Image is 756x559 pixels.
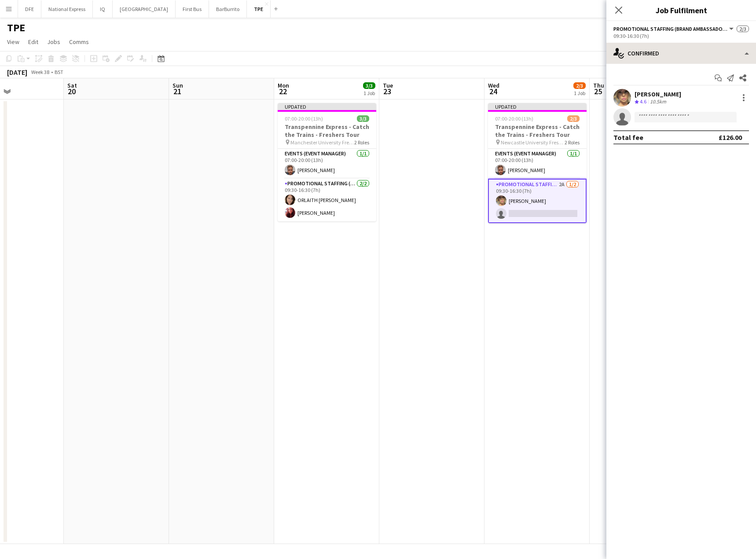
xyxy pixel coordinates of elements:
a: Jobs [44,36,64,48]
app-job-card: Updated07:00-20:00 (13h)2/3Transpennine Express - Catch the Trains - Freshers Tour Newcastle Univ... [488,103,587,223]
span: 2/3 [567,115,580,122]
app-card-role: Events (Event Manager)1/107:00-20:00 (13h)[PERSON_NAME] [488,149,587,179]
span: Newcastle University Freshers Fair [501,139,565,146]
div: Confirmed [606,43,756,64]
span: Week 38 [29,69,51,75]
div: 1 Job [574,90,585,96]
span: Comms [69,38,89,46]
span: 4.6 [640,98,646,105]
span: 2 Roles [565,139,580,146]
div: Updated [278,103,376,110]
button: National Express [41,0,93,18]
span: 2/3 [737,26,749,32]
div: [PERSON_NAME] [635,90,681,98]
span: 07:00-20:00 (13h) [495,115,533,122]
span: 3/3 [363,82,375,89]
span: 2 Roles [354,139,369,146]
span: Sat [67,81,77,89]
button: DFE [18,0,41,18]
button: BarBurrito [209,0,247,18]
a: Edit [25,36,42,48]
span: 21 [171,86,183,96]
span: Manchester University Freshers Fair [290,139,354,146]
div: 09:30-16:30 (7h) [613,33,749,39]
a: View [4,36,23,48]
span: 24 [487,86,499,96]
span: 23 [382,86,393,96]
button: First Bus [176,0,209,18]
div: £126.00 [719,133,742,142]
app-card-role: Promotional Staffing (Brand Ambassadors)2A1/209:30-16:30 (7h)[PERSON_NAME] [488,179,587,223]
span: 07:00-20:00 (13h) [285,115,323,122]
span: 22 [276,86,289,96]
span: 20 [66,86,77,96]
span: Thu [593,81,604,89]
app-card-role: Events (Event Manager)1/107:00-20:00 (13h)[PERSON_NAME] [278,149,376,179]
button: [GEOGRAPHIC_DATA] [113,0,176,18]
h3: Transpennine Express - Catch the Trains - Freshers Tour [278,123,376,139]
span: 2/3 [573,82,586,89]
span: Wed [488,81,499,89]
app-card-role: Promotional Staffing (Brand Ambassadors)2/209:30-16:30 (7h)ORLAITH [PERSON_NAME][PERSON_NAME] [278,179,376,221]
h3: Job Fulfilment [606,4,756,16]
span: 3/3 [357,115,369,122]
div: BST [55,69,63,75]
div: Total fee [613,133,643,142]
button: TPE [247,0,271,18]
span: Promotional Staffing (Brand Ambassadors) [613,26,728,32]
span: 25 [592,86,604,96]
h1: TPE [7,21,25,34]
app-job-card: Updated07:00-20:00 (13h)3/3Transpennine Express - Catch the Trains - Freshers Tour Manchester Uni... [278,103,376,221]
div: Updated [488,103,587,110]
div: 1 Job [363,90,375,96]
button: Promotional Staffing (Brand Ambassadors) [613,26,735,32]
button: IQ [93,0,113,18]
span: Mon [278,81,289,89]
span: Jobs [47,38,60,46]
a: Comms [66,36,92,48]
span: View [7,38,19,46]
div: [DATE] [7,68,27,77]
div: 10.5km [648,98,668,106]
span: Edit [28,38,38,46]
span: Tue [383,81,393,89]
h3: Transpennine Express - Catch the Trains - Freshers Tour [488,123,587,139]
span: Sun [172,81,183,89]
